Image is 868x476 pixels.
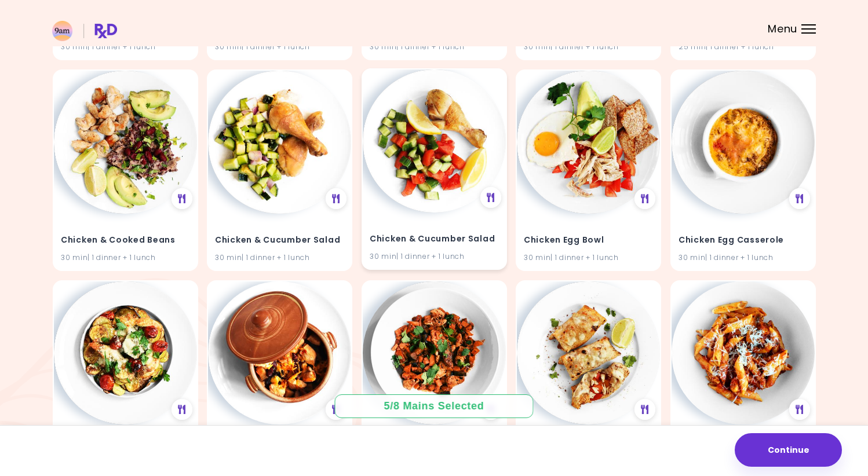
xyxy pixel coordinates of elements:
div: See Meal Plan [789,188,809,209]
div: See Meal Plan [480,187,501,208]
h4: Chicken & Cucumber Salad [370,230,499,248]
div: 25 min | 1 dinner + 1 lunch [679,41,808,52]
div: 30 min | 1 dinner + 1 lunch [524,252,653,263]
img: RxDiet [52,21,117,41]
h4: Chicken Egg Bowl [524,231,653,250]
div: See Meal Plan [634,399,655,420]
span: Menu [768,24,797,34]
div: See Meal Plan [634,188,655,209]
h4: Chicken & Cooked Beans [61,231,190,250]
div: See Meal Plan [326,399,347,420]
h4: Chicken Egg Casserole [679,231,808,250]
div: See Meal Plan [789,399,809,420]
button: Continue [735,433,842,467]
div: 30 min | 1 dinner + 1 lunch [524,41,653,52]
div: 30 min | 1 dinner + 1 lunch [370,41,499,52]
div: 30 min | 1 dinner + 1 lunch [61,252,190,263]
div: See Meal Plan [171,399,192,420]
div: 30 min | 1 dinner + 1 lunch [215,41,344,52]
div: 30 min | 1 dinner + 1 lunch [61,41,190,52]
h4: Chicken & Cucumber Salad [215,231,344,250]
div: See Meal Plan [171,188,192,209]
div: 30 min | 1 dinner + 1 lunch [370,251,499,262]
div: See Meal Plan [326,188,347,209]
div: 30 min | 1 dinner + 1 lunch [215,252,344,263]
div: 30 min | 1 dinner + 1 lunch [679,252,808,263]
div: 5 / 8 Mains Selected [375,399,493,413]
